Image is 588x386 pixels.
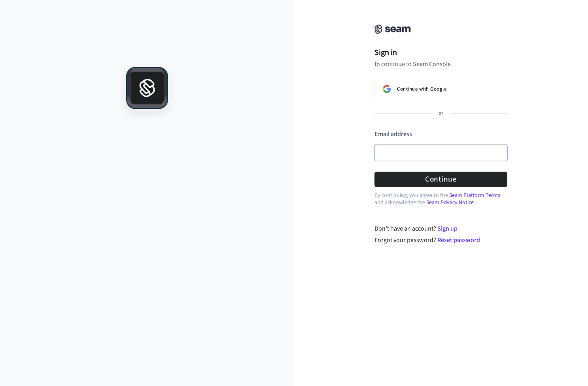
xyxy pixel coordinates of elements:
[397,86,446,92] span: Continue with Google
[437,236,480,244] a: Reset password
[374,235,508,245] div: Forgot your password?
[439,110,443,117] p: or
[374,60,507,68] p: to continue to Seam Console
[374,192,507,206] p: By continuing, you agree to the and acknowledge the .
[374,81,507,97] button: Sign in with GoogleContinue with Google
[426,199,474,206] a: Seam Privacy Notice
[449,191,500,199] a: Seam Platform Terms
[374,47,507,59] h1: Sign in
[374,25,411,34] img: Seam Console
[437,224,458,233] a: Sign up
[374,224,508,233] div: Don't have an account?
[374,172,507,187] button: Continue
[383,85,391,93] img: Sign in with Google
[374,130,412,138] label: Email address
